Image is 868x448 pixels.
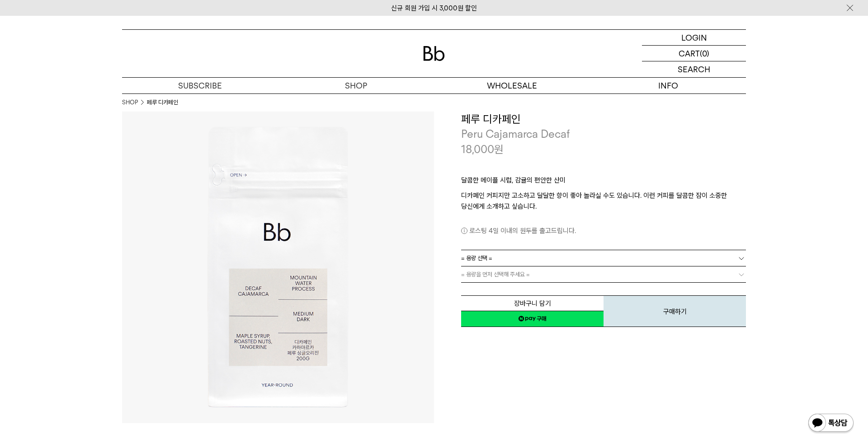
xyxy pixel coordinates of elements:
[678,61,710,77] p: SEARCH
[807,413,854,434] img: 카카오톡 채널 1:1 채팅 버튼
[679,46,700,61] p: CART
[423,46,445,61] img: 로고
[461,126,746,142] p: Peru Cajamarca Decaf
[494,143,504,156] span: 원
[461,112,746,127] h3: 페루 디카페인
[122,112,434,423] img: 페루 디카페인
[461,311,604,327] a: 새창
[461,142,504,157] p: 18,000
[461,266,530,282] span: = 용량을 먼저 선택해 주세요 =
[434,78,590,93] p: WHOLESALE
[461,250,492,266] span: = 용량 선택 =
[461,175,746,190] p: 달콤한 메이플 시럽, 감귤의 편안한 산미
[122,98,138,107] a: SHOP
[590,78,746,93] p: INFO
[461,225,746,236] p: 로스팅 4일 이내의 원두를 출고드립니다.
[461,190,746,212] p: 디카페인 커피지만 고소하고 달달한 향이 좋아 놀라실 수도 있습니다. 이런 커피를 달콤한 잠이 소중한 당신에게 소개하고 싶습니다.
[604,295,746,327] button: 구매하기
[700,46,709,61] p: (0)
[278,78,434,93] a: SHOP
[461,295,604,311] button: 장바구니 담기
[642,46,746,61] a: CART (0)
[147,98,178,107] li: 페루 디카페인
[681,30,707,45] p: LOGIN
[391,4,477,12] a: 신규 회원 가입 시 3,000원 할인
[642,30,746,46] a: LOGIN
[122,78,278,93] a: SUBSCRIBE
